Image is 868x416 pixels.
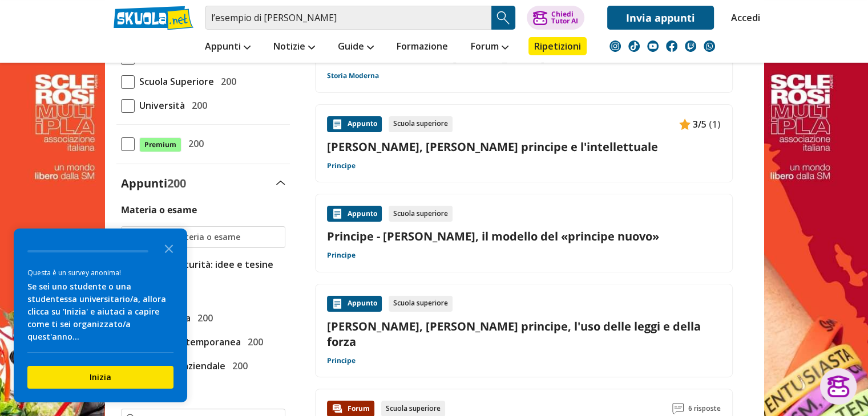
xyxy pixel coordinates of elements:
[27,267,173,278] div: Questa è un survey anonima!
[327,71,379,80] a: Storia Moderna
[327,251,356,260] a: Principe
[135,74,214,89] span: Scuola Superiore
[693,117,706,132] span: 3/5
[551,11,578,25] div: Chiedi Tutor AI
[121,203,197,216] label: Materia o esame
[158,236,180,259] button: Close the survey
[327,206,382,222] div: Appunto
[672,403,684,414] img: Commenti lettura
[228,358,248,373] span: 200
[327,356,356,365] a: Principe
[14,229,187,402] div: Survey
[27,280,173,343] div: Se sei uno studente o una studentessa universitario/a, allora clicca su 'Inizia' e aiutaci a capi...
[327,161,356,170] a: Principe
[704,40,715,52] img: WhatsApp
[135,98,185,113] span: Università
[491,6,515,30] button: Search Button
[187,98,207,113] span: 200
[332,208,343,219] img: Appunti contenuto
[527,6,584,30] button: ChiediTutor AI
[528,37,587,55] a: Ripetizioni
[332,403,343,414] img: Forum contenuto
[389,116,453,132] div: Scuola superiore
[709,117,721,132] span: (1)
[121,176,186,191] label: Appunti
[666,40,677,52] img: facebook
[389,206,453,222] div: Scuola superiore
[647,40,659,52] img: youtube
[276,181,285,185] img: Apri e chiudi sezione
[468,37,511,58] a: Forum
[685,40,696,52] img: twitch
[184,136,204,151] span: 200
[327,296,382,312] div: Appunto
[327,139,721,154] a: [PERSON_NAME], [PERSON_NAME] principe e l'intellettuale
[27,366,173,389] button: Inizia
[193,311,213,325] span: 200
[332,119,343,130] img: Appunti contenuto
[609,40,621,52] img: instagram
[243,335,263,349] span: 200
[327,229,721,244] a: Principe - [PERSON_NAME], il modello del «principe nuovo»
[216,74,236,89] span: 200
[327,319,721,349] a: [PERSON_NAME], [PERSON_NAME] principe, l'uso delle leggi e della forza
[495,9,512,26] img: Cerca appunti, riassunti o versioni
[202,37,253,58] a: Appunti
[607,6,714,30] a: Invia appunti
[628,40,640,52] img: tiktok
[332,298,343,309] img: Appunti contenuto
[679,119,691,130] img: Appunti contenuto
[139,137,181,152] span: Premium
[731,6,755,30] a: Accedi
[271,37,318,58] a: Notizie
[389,296,453,312] div: Scuola superiore
[167,176,186,191] span: 200
[335,37,377,58] a: Guide
[135,335,241,349] span: Storia Contemporanea
[141,231,280,243] input: Ricerca materia o esame
[205,6,491,30] input: Cerca appunti, riassunti o versioni
[135,257,285,287] span: Tesina maturità: idee e tesine svolte
[327,116,382,132] div: Appunto
[394,37,451,58] a: Formazione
